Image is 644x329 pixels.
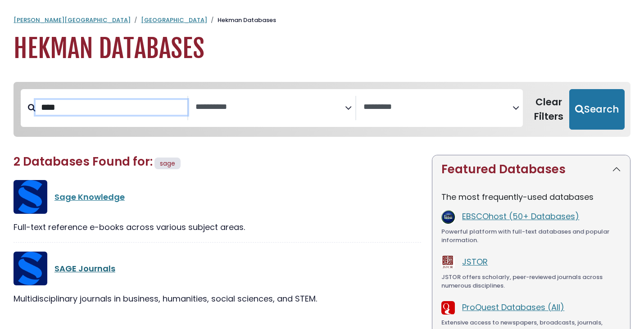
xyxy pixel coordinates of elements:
[569,89,625,130] button: Submit for Search Results
[363,103,512,112] textarea: Search
[14,16,131,24] a: [PERSON_NAME][GEOGRAPHIC_DATA]
[528,89,569,130] button: Clear Filters
[54,263,115,274] a: SAGE Journals
[462,302,564,313] a: ProQuest Databases (All)
[14,82,630,137] nav: Search filters
[141,16,207,24] a: [GEOGRAPHIC_DATA]
[14,221,421,233] div: Full-text reference e-books across various subject areas.
[441,273,621,290] div: JSTOR offers scholarly, peer-reviewed journals across numerous disciplines.
[441,191,621,203] p: The most frequently-used databases
[14,34,630,64] h1: Hekman Databases
[14,293,421,305] div: Multidisciplinary journals in business, humanities, social sciences, and STEM.
[160,159,175,168] span: sage
[462,211,579,222] a: EBSCOhost (50+ Databases)
[207,16,276,25] li: Hekman Databases
[441,227,621,245] div: Powerful platform with full-text databases and popular information.
[14,153,153,170] span: 2 Databases Found for:
[54,191,125,203] a: Sage Knowledge
[432,155,630,184] button: Featured Databases
[462,256,488,267] a: JSTOR
[36,100,187,115] input: Search database by title or keyword
[195,103,345,112] textarea: Search
[14,16,630,25] nav: breadcrumb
